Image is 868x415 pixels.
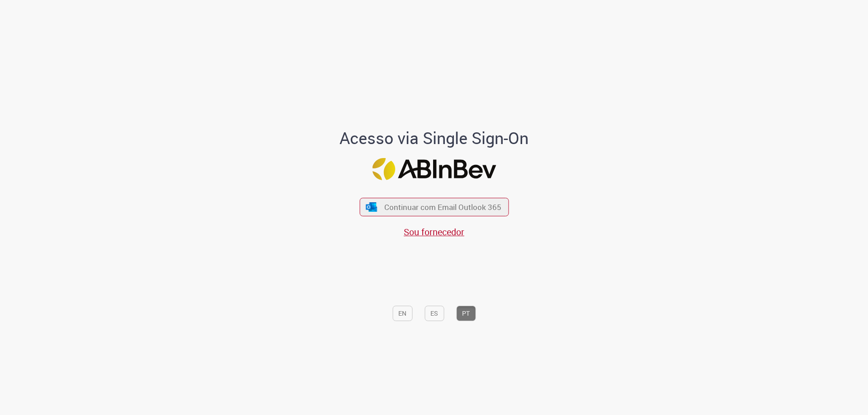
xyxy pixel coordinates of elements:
button: EN [392,306,412,321]
button: PT [456,306,476,321]
button: ES [425,306,444,321]
span: Continuar com Email Outlook 365 [384,202,501,212]
img: ícone Azure/Microsoft 360 [365,202,378,212]
h1: Acesso via Single Sign-On [309,129,560,147]
img: Logo ABInBev [372,158,496,180]
button: ícone Azure/Microsoft 360 Continuar com Email Outlook 365 [359,198,509,216]
a: Sou fornecedor [404,226,464,238]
